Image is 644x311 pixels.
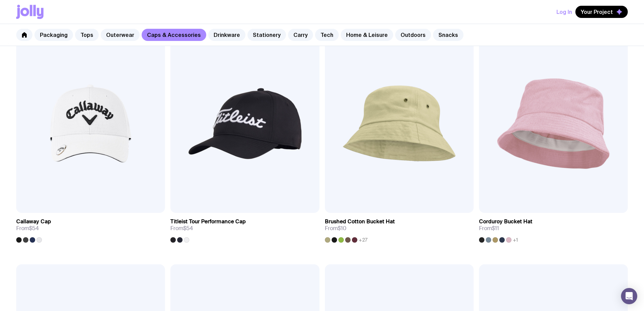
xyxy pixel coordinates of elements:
[621,288,637,304] div: Open Intercom Messenger
[479,218,532,225] h3: Corduroy Bucket Hat
[444,199,467,212] a: View
[315,29,339,41] a: Tech
[479,225,499,232] span: From
[288,29,313,41] a: Carry
[325,225,347,232] span: From
[16,213,165,243] a: Callaway CapFrom$54
[556,6,572,18] button: Log In
[325,213,474,243] a: Brushed Cotton Bucket HatFrom$10+27
[247,29,286,41] a: Stationery
[598,199,621,212] a: View
[40,202,78,209] span: Add to wishlist
[575,6,628,18] button: Your Project
[170,225,193,232] span: From
[101,29,140,41] a: Outerwear
[208,29,245,41] a: Drinkware
[359,237,367,243] span: +27
[142,29,206,41] a: Caps & Accessories
[341,29,393,41] a: Home & Leisure
[16,218,51,225] h3: Callaway Cap
[338,225,347,232] span: $10
[29,225,39,232] span: $54
[75,29,99,41] a: Tops
[395,29,431,41] a: Outdoors
[194,202,233,209] span: Add to wishlist
[325,218,395,225] h3: Brushed Cotton Bucket Hat
[349,202,387,209] span: Add to wishlist
[290,199,313,212] a: View
[177,199,238,212] button: Add to wishlist
[23,199,84,212] button: Add to wishlist
[170,218,246,225] h3: Titleist Tour Performance Cap
[34,29,73,41] a: Packaging
[135,199,158,212] a: View
[479,213,628,243] a: Corduroy Bucket HatFrom$11+1
[183,225,193,232] span: $54
[433,29,463,41] a: Snacks
[170,213,319,243] a: Titleist Tour Performance CapFrom$54
[492,225,499,232] span: $11
[486,199,547,212] button: Add to wishlist
[16,225,39,232] span: From
[503,202,541,209] span: Add to wishlist
[581,8,613,15] span: Your Project
[332,199,392,212] button: Add to wishlist
[513,237,518,243] span: +1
